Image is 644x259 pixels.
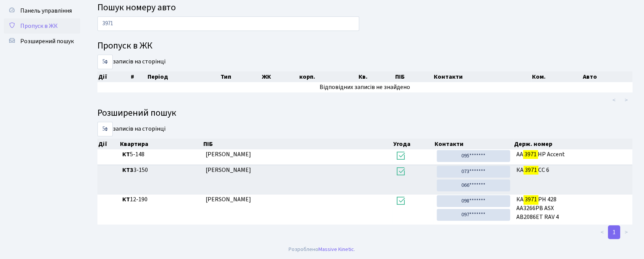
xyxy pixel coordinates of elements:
span: Пропуск в ЖК [20,22,58,30]
th: корп. [298,71,358,82]
th: # [130,71,147,82]
span: [PERSON_NAME] [206,195,251,204]
span: Розширений пошук [20,37,74,45]
th: Дії [97,139,119,149]
select: записів на сторінці [97,55,113,69]
th: ЖК [261,71,298,82]
mark: 3971 [524,194,538,205]
input: Пошук [97,16,359,31]
b: КТ [122,195,130,204]
th: Ком. [532,71,582,82]
th: Дії [97,71,130,82]
b: КТ3 [122,166,133,174]
mark: 3971 [523,149,538,160]
label: записів на сторінці [97,55,165,69]
th: Угода [393,139,434,149]
span: 5-148 [122,150,199,159]
span: [PERSON_NAME] [206,150,251,159]
th: Період [147,71,220,82]
span: КА РН 428 AA3266PB ASX АВ2086ЕТ RAV 4 [516,195,629,222]
span: 3-150 [122,166,199,175]
td: Відповідних записів не знайдено [97,82,633,92]
mark: 3971 [524,165,538,175]
select: записів на сторінці [97,122,113,136]
th: ПІБ [394,71,433,82]
th: Контакти [434,139,513,149]
span: AA HP Accent [516,150,629,159]
th: ПІБ [203,139,393,149]
a: Розширений пошук [4,34,80,49]
a: 1 [608,225,620,239]
label: записів на сторінці [97,122,165,136]
h4: Розширений пошук [97,108,633,119]
span: КА СС 6 [516,166,629,175]
span: 12-190 [122,195,199,204]
a: Пропуск в ЖК [4,18,80,34]
h4: Пропуск в ЖК [97,40,633,52]
a: Панель управління [4,3,80,18]
th: Кв. [358,71,394,82]
span: Панель управління [20,6,72,15]
span: [PERSON_NAME] [206,166,251,174]
th: Авто [582,71,633,82]
div: Розроблено . [289,245,355,254]
a: Massive Kinetic [319,245,354,253]
span: Пошук номеру авто [97,1,176,14]
b: КТ [122,150,130,159]
th: Держ. номер [514,139,633,149]
th: Контакти [433,71,532,82]
th: Тип [220,71,261,82]
th: Квартира [119,139,202,149]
